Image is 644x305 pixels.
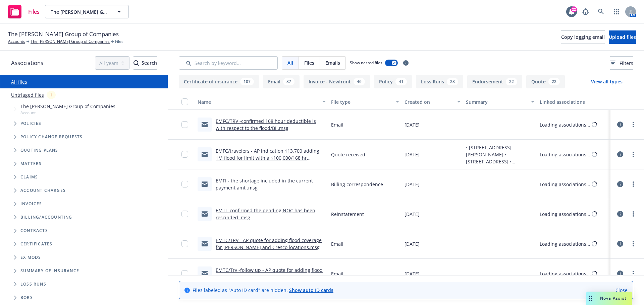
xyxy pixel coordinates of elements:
span: Filters [620,60,633,67]
span: Billing/Accounting [20,215,72,219]
div: 28 [447,78,458,85]
a: Switch app [610,5,623,18]
div: 22 [571,6,577,12]
span: Emails [325,59,340,66]
button: Summary [463,94,537,110]
span: [DATE] [405,270,420,277]
span: [DATE] [405,240,420,247]
span: The [PERSON_NAME] Group of Companies [20,103,115,110]
span: Policies [20,122,42,126]
span: BORs [20,296,33,300]
span: Associations [11,59,43,67]
span: Reinstatement [331,211,364,218]
button: Copy logging email [561,30,605,44]
input: Toggle Row Selected [181,121,188,128]
button: Linked associations [537,94,610,110]
span: Files [304,59,314,66]
button: Email [263,75,300,88]
a: more [629,121,637,129]
span: Ex Mods [20,255,41,259]
span: [DATE] [405,211,420,218]
button: Created on [402,94,463,110]
div: Search [133,57,157,69]
div: 46 [354,78,365,85]
span: Copy logging email [561,34,605,40]
div: Name [198,98,318,105]
div: Loading associations... [540,270,590,277]
span: Matters [20,162,42,166]
div: 107 [240,78,254,85]
div: 87 [283,78,294,85]
span: Invoices [20,202,42,206]
span: Filters [610,60,633,67]
span: Claims [20,175,38,179]
input: Toggle Row Selected [181,270,188,277]
input: Search by keyword... [179,56,278,70]
span: [DATE] [405,121,420,128]
a: more [629,270,637,278]
button: Certificate of insurance [179,75,259,88]
span: Account [20,110,115,116]
input: Toggle Row Selected [181,181,188,187]
a: Close [615,287,628,294]
div: 22 [548,78,560,85]
div: Loading associations... [540,151,590,158]
a: Files [5,2,42,21]
span: Email [331,121,343,128]
a: more [629,240,637,248]
svg: Search [133,60,139,66]
button: SearchSearch [133,56,157,70]
a: All files [11,79,27,85]
div: Loading associations... [540,121,590,128]
span: Account charges [20,188,66,193]
span: Files labeled as "Auto ID card" are hidden. [193,287,333,294]
input: Toggle Row Selected [181,240,188,247]
span: The [PERSON_NAME] Group of Companies [51,8,109,15]
div: 1 [47,91,56,99]
button: Invoice - Newfront [304,75,370,88]
div: Folder Tree Example [0,211,168,304]
div: File type [331,98,392,105]
button: The [PERSON_NAME] Group of Companies [45,5,129,18]
div: Loading associations... [540,181,590,188]
span: Files [115,39,123,45]
a: more [629,150,637,158]
span: Billing correspondence [331,181,383,188]
div: 41 [395,78,407,85]
span: Summary of insurance [20,269,79,273]
div: Drag to move [586,292,595,305]
span: Quote received [331,151,365,158]
span: [DATE] [405,151,420,158]
input: Toggle Row Selected [181,211,188,217]
span: Show nested files [350,60,382,66]
a: EMFC/TRV -confirmed 168 hour deductible is with respect to the flood/BI .msg [216,118,316,131]
span: Email [331,270,343,277]
span: • [STREET_ADDRESS][PERSON_NAME] • [STREET_ADDRESS] • [STREET_ADDRESS] [466,144,534,165]
span: Certificates [20,242,52,246]
span: Loss Runs [20,282,46,286]
div: 22 [506,78,517,85]
a: more [629,180,637,188]
a: EMTC/Trv -follow up - AP quote for adding flood 500K and $1M limit (options) and include the BI o... [216,267,323,287]
span: Quoting plans [20,148,58,152]
button: Nova Assist [586,292,632,305]
a: Report a Bug [579,5,592,18]
div: Loading associations... [540,240,590,247]
div: Loading associations... [540,211,590,218]
a: The [PERSON_NAME] Group of Companies [31,39,110,45]
button: View all types [580,75,633,88]
a: EMFI - the shortage included in the current payment amt .msg [216,177,313,191]
button: File type [328,94,402,110]
button: Filters [610,56,633,70]
div: Created on [405,98,453,105]
a: EMFC/travelers - AP indication $13,700 adding 1M flood for limit with a $100,000/168 hr deductibl... [216,148,319,175]
span: Upload files [609,34,636,40]
a: Accounts [8,39,25,45]
div: Summary [466,98,527,105]
a: EMTI- confirmed the pending NOC has been rescinded .msg [216,207,315,221]
a: Search [594,5,608,18]
button: Quote [526,75,565,88]
span: Email [331,240,343,247]
a: Untriaged files [11,91,44,98]
span: Policy change requests [20,135,83,139]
